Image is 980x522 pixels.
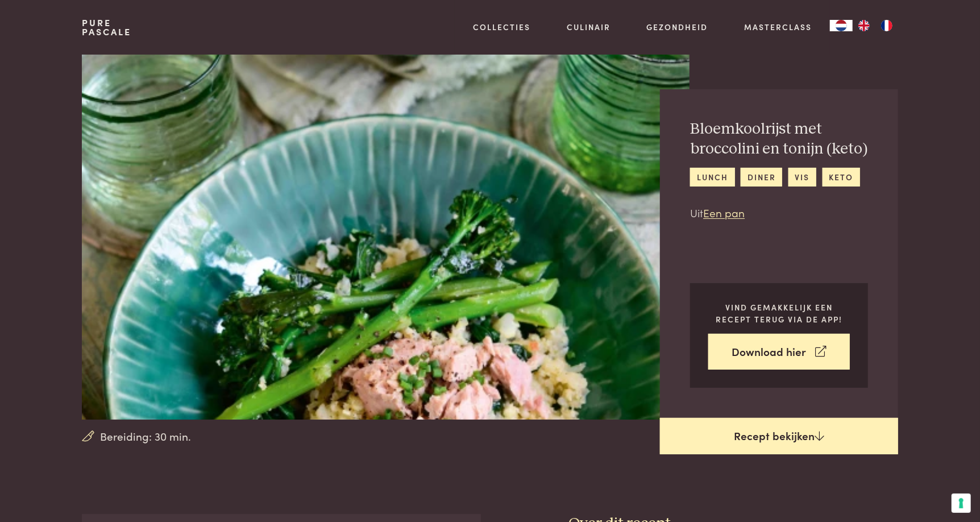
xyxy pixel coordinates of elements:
a: Masterclass [744,21,812,33]
a: Een pan [703,205,745,220]
a: vis [788,168,816,187]
a: Download hier [708,334,850,370]
h2: Bloemkoolrijst met broccolini en tonijn (keto) [690,119,868,159]
a: lunch [690,168,734,187]
aside: Language selected: Nederlands [830,20,898,31]
a: Collecties [473,21,530,33]
a: Culinair [567,21,611,33]
ul: Language list [853,20,898,31]
a: Gezondheid [647,21,708,33]
a: keto [823,168,860,187]
a: EN [853,20,875,31]
a: diner [741,168,782,187]
a: PurePascale [82,18,131,36]
a: Recept bekijken [660,418,898,454]
button: Uw voorkeuren voor toestemming voor trackingtechnologieën [952,494,971,513]
div: Language [830,20,853,31]
span: Bereiding: 30 min. [101,428,192,445]
a: FR [875,20,898,31]
p: Uit [690,205,868,221]
img: Bloemkoolrijst met broccolini en tonijn (keto) [82,55,690,420]
p: Vind gemakkelijk een recept terug via de app! [708,301,850,325]
a: NL [830,20,853,31]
